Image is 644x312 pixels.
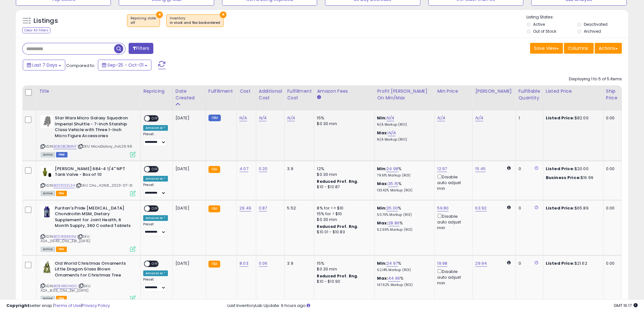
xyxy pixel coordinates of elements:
b: Listed Price: [546,115,575,121]
a: N/A [287,115,295,121]
span: | SKU: A2A_29.49_Cha_Zer_[DATE] [41,234,90,243]
span: OFF [150,206,160,211]
span: OFF [150,261,160,266]
div: 3.9 [287,166,309,172]
span: OFF [150,166,160,172]
img: 51wigXoSffL._SL40_.jpg [41,261,53,273]
label: Archived [584,29,601,34]
button: Columns [564,43,594,54]
div: Fulfillment [208,88,234,95]
div: $10.01 - $10.83 [317,229,369,235]
div: 0.00 [606,166,616,172]
label: Out of Stock [533,29,556,34]
div: ASIN: [41,115,136,156]
div: Preset: [143,132,168,146]
div: [DATE] [175,205,201,211]
div: 15% [317,261,369,266]
span: FBA [56,191,67,196]
div: Amazon AI * [143,176,168,182]
div: $10 - $10.90 [317,279,369,284]
a: B00IR86K4M [54,234,76,239]
div: 0.00 [606,261,616,266]
span: All listings currently available for purchase on Amazon [41,247,55,252]
div: 0 [518,205,538,211]
div: in stock and fba backordered [170,21,220,25]
div: $16.99 [546,175,598,181]
a: B001O2ZL34 [54,183,75,188]
div: Last InventoryLab Update: 6 hours ago. [227,303,638,309]
div: ASIN: [41,261,136,301]
div: Disable auto adjust min [437,173,468,192]
a: 28.86 [388,220,399,226]
button: × [156,11,163,18]
div: [PERSON_NAME] [475,88,513,95]
b: Max: [377,220,388,226]
p: 167.62% Markup (ROI) [377,283,430,287]
div: Preset: [143,183,168,197]
span: 2025-10-9 16:17 GMT [614,302,638,309]
small: FBA [208,261,220,268]
div: Min Price [437,88,470,95]
div: 0.00 [606,205,616,211]
img: 41dnn3saOoL._SL40_.jpg [41,115,53,128]
div: $0.30 min [317,172,369,177]
div: Preset: [143,277,168,292]
span: Last 7 Days [32,62,57,68]
div: % [377,275,430,287]
div: $65.89 [546,205,598,211]
div: Amazon AI * [143,270,168,276]
p: 62.14% Markup (ROI) [377,268,430,272]
span: All listings currently available for purchase on Amazon [41,191,55,196]
div: Additional Cost [259,88,282,101]
b: Listed Price: [546,166,575,172]
button: Sep-25 - Oct-01 [98,60,151,70]
p: N/A Markup (ROI) [377,123,430,127]
a: 8.03 [239,260,248,267]
div: 0.00 [606,115,616,121]
button: Filters [129,43,153,54]
span: Columns [568,45,588,51]
img: 41loc6fbgBL._SL40_.jpg [41,166,53,179]
a: 4.07 [239,166,248,172]
th: The percentage added to the cost of goods (COGS) that forms the calculator for Min & Max prices. [374,85,435,110]
div: [DATE] [175,166,201,172]
div: $20.00 [546,166,598,172]
div: Amazon Fees [317,88,372,95]
a: 0.20 [259,166,268,172]
div: $0.30 min [317,266,369,272]
a: 59.80 [437,205,449,211]
span: Compared to: [66,63,95,69]
a: 0.06 [259,260,268,267]
b: Min: [377,166,386,172]
b: Puritan's Pride [MEDICAL_DATA] Chondroitin MSM, Dietary Supplement for Joint Health, 6 Month Supp... [55,205,132,230]
b: Listed Price: [546,205,575,211]
b: Min: [377,260,386,266]
span: OFF [150,116,160,121]
div: seller snap | | [6,303,110,309]
b: Old World Christmas Ornaments Little Dragon Glass Blown Ornaments for Christmas Tree [55,261,132,280]
div: Clear All Filters [22,27,50,33]
div: $10 - $10.87 [317,184,369,190]
span: FBM [56,152,67,157]
a: 12.97 [437,166,447,172]
button: Actions [595,43,622,54]
p: N/A Markup (ROI) [377,137,430,142]
div: [DATE] [175,261,201,266]
div: Cost [239,88,253,95]
small: FBA [208,205,220,212]
div: Amazon AI * [143,215,168,221]
small: Amazon Fees. [317,95,321,100]
a: 44.96 [388,275,400,282]
div: 0 [518,166,538,172]
b: Star Wars Micro Galaxy Squadron Imperial Shuttle - 7-Inch Starship Class Vehicle with Three 1-Inc... [55,115,132,140]
a: 15.45 [475,166,486,172]
b: Min: [377,205,386,211]
a: N/A [437,115,445,121]
div: 3.9 [287,261,309,266]
a: 29.94 [475,260,487,267]
div: 5.52 [287,205,309,211]
a: 29.49 [239,205,251,211]
b: Business Price: [546,175,581,181]
div: % [377,166,430,178]
div: Title [39,88,138,95]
